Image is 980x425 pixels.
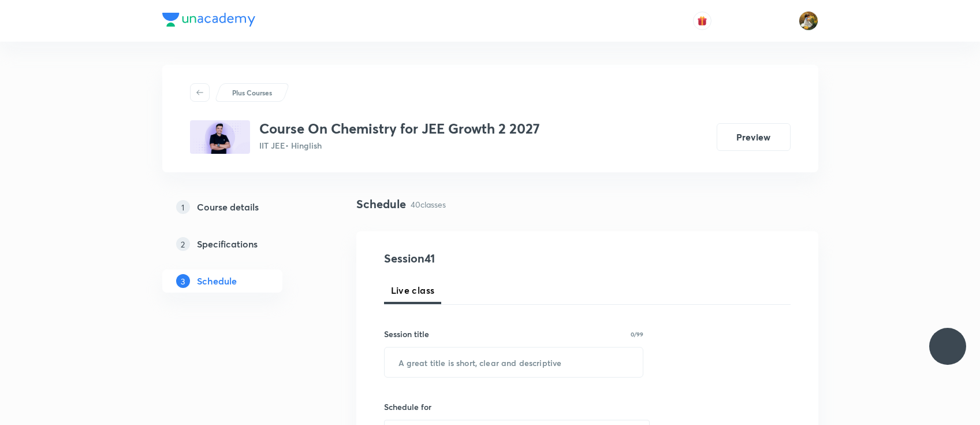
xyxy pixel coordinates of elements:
p: 40 classes [411,198,446,210]
p: 2 [176,237,190,251]
a: 1Course details [162,195,319,219]
button: avatar [693,12,711,30]
img: avatar [697,16,707,26]
h6: Schedule for [384,401,644,413]
img: Company Logo [162,13,255,27]
h5: Course details [197,200,259,214]
img: ttu [941,339,955,353]
h5: Specifications [197,237,258,251]
h6: Session title [384,328,429,340]
a: Company Logo [162,13,255,29]
span: Live class [391,283,435,297]
h5: Schedule [197,274,237,288]
p: IIT JEE • Hinglish [259,139,540,151]
img: DCB7AAB4-2DCB-4487-B63F-C239AC897E29_plus.png [190,120,250,154]
a: 2Specifications [162,232,319,256]
p: Plus Courses [232,87,272,98]
p: 1 [176,200,190,214]
p: 3 [176,274,190,288]
h4: Session 41 [384,250,595,267]
button: Preview [717,123,791,151]
h3: Course On Chemistry for JEE Growth 2 2027 [259,120,540,137]
h4: Schedule [356,195,406,213]
input: A great title is short, clear and descriptive [385,348,643,377]
img: Gayatri Chillure [799,11,818,31]
p: 0/99 [631,331,643,337]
